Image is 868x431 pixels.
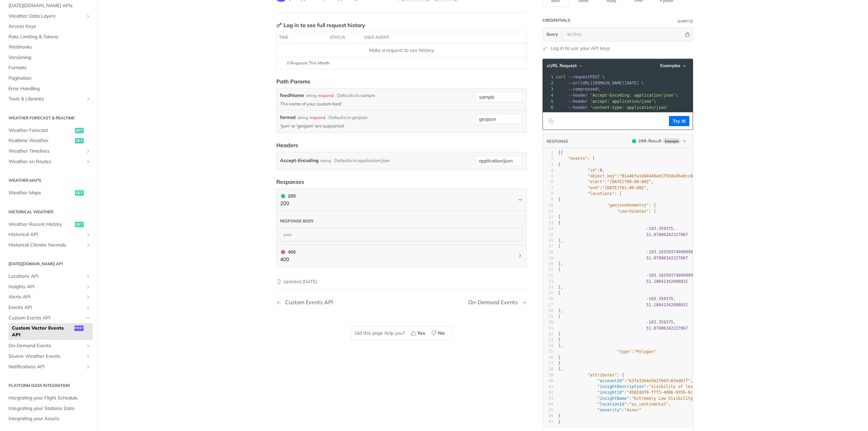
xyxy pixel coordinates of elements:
div: 13 [543,220,553,226]
th: time [277,32,328,43]
span: 200 [281,194,285,198]
h2: Historical Weather [5,209,93,215]
label: format [280,114,296,121]
span: : , [558,390,722,395]
div: 25 [543,290,553,296]
a: Rate Limiting & Tokens [5,32,93,42]
button: Show subpages for Events API [85,305,91,310]
div: Responses [276,178,304,186]
div: 22 [543,273,553,278]
span: Access Keys [8,23,91,30]
span: 103.18359374999999 [649,273,693,278]
span: 51.07806342227867 [646,232,688,237]
div: Did this page help you? [351,326,452,340]
a: Events APIShow subpages for Events API [5,302,93,313]
a: Custom Events APIHide subpages for Custom Events API [5,313,93,323]
a: Weather Mapsget [5,188,93,198]
div: json [280,228,522,241]
span: Weather on Routes [8,158,84,165]
div: Make a request to see history. [279,47,524,54]
button: Copy to clipboard [546,116,556,126]
div: Custom Events API [282,299,333,306]
span: : [558,408,642,412]
span: Integrating your Stations Data [8,405,91,412]
span: Historical API [8,231,84,238]
th: user agent [361,32,513,43]
div: 26 [543,296,553,302]
button: Show subpages for Weather Timelines [85,149,91,154]
span: ], [558,367,563,371]
div: 12 [543,214,553,220]
span: [ [558,314,560,319]
span: { [558,162,560,167]
span: "coordinates" [617,209,649,214]
span: "events" [568,156,588,161]
svg: Key [276,22,282,28]
span: ], [558,261,563,266]
a: Insights APIShow subpages for Insights API [5,282,93,292]
span: Weather Maps [8,190,73,196]
h2: [DATE][DOMAIN_NAME] API [5,261,93,267]
a: Notifications APIShow subpages for Notifications API [5,362,93,372]
span: - [646,296,649,301]
p: 200 [280,200,296,208]
span: Yes [417,330,425,337]
div: 44 [543,401,553,407]
div: 28 [543,308,553,314]
a: Weather on RoutesShow subpages for Weather on Routes [5,157,93,167]
div: 6 [543,179,553,185]
div: string [320,156,331,165]
span: Events API [8,304,84,311]
div: 35 [543,349,553,355]
span: POST \ [556,75,605,79]
span: Integrating your Flight Schedule [8,395,91,401]
div: Log in to see full request history [276,21,365,29]
div: 1 [543,150,553,156]
button: Show subpages for Alerts API [85,294,91,300]
div: 38 [543,366,553,372]
span: 103.359375 [649,320,673,325]
span: 0 Requests This Month [287,60,330,66]
a: [DATE][DOMAIN_NAME] APIs [5,1,93,11]
span: 400 [281,250,285,254]
span: [ [558,220,560,225]
div: On-Demand Events [468,299,521,306]
div: 27 [543,302,553,308]
div: 11 [543,209,553,214]
span: curl [556,75,566,79]
a: Previous Page: Custom Events API [276,299,383,306]
div: QueryInformation [677,19,693,24]
button: cURL Request [545,62,584,69]
span: Weather Recent History [8,221,73,228]
a: Weather Recent Historyget [5,219,93,230]
div: 23 [543,279,553,285]
div: string [297,115,308,121]
span: : [ [558,209,656,214]
span: : { [558,373,624,377]
div: string [306,93,316,99]
div: 6 [543,104,554,111]
span: "[DATE]T00:00:00Z" [607,179,651,184]
span: "01a4bfa1dd4440ae1793da45e6cc89d0" [619,174,703,178]
div: 8 [543,191,553,197]
div: 10 [543,202,553,208]
a: Webhooks [5,42,93,52]
span: , [558,320,676,325]
span: No [438,330,445,337]
div: 37 [543,360,553,366]
div: 19 [543,255,553,261]
div: 29 [543,314,553,319]
button: Show subpages for Insights API [85,284,91,290]
button: Examples [658,62,689,69]
button: Yes [408,328,429,338]
span: { [558,197,560,202]
span: Insights API [8,283,84,290]
div: 5 [543,98,554,104]
a: Severe Weather EventsShow subpages for Severe Weather Events [5,351,93,361]
span: : , [558,174,705,178]
label: Accept-Encoding [280,156,319,165]
button: Hide subpages for Custom Events API [85,315,91,321]
a: Tools & LibrariesShow subpages for Tools & Libraries [5,94,93,104]
span: 51.18841342098831 [646,302,688,307]
button: RESPONSE [546,138,569,145]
